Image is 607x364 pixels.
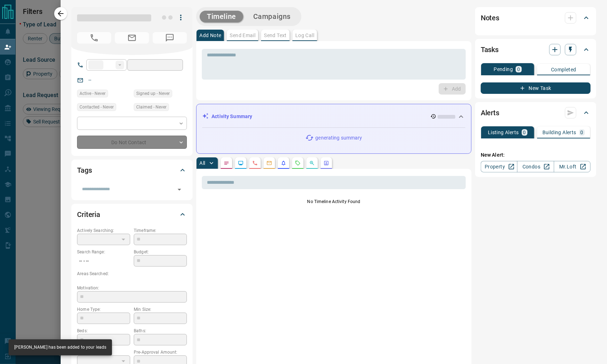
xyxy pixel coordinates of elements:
p: Actively Searching: [77,227,130,234]
h2: Tags [77,165,92,176]
p: 0 [581,130,583,135]
p: Baths: [134,328,187,334]
p: Budget: [134,249,187,255]
svg: Opportunities [309,160,315,166]
span: No Number [77,32,111,44]
h2: Notes [481,12,499,24]
p: Listing Alerts [488,130,519,135]
svg: Emails [266,160,272,166]
svg: Requests [295,160,301,166]
button: Timeline [200,11,243,22]
p: Beds: [77,328,130,334]
button: Open [174,184,184,194]
svg: Calls [252,160,258,166]
p: Add Note [199,33,221,38]
div: Tags [77,162,187,179]
p: No Timeline Activity Found [202,198,466,205]
p: generating summary [315,134,362,142]
p: Motivation: [77,285,187,291]
span: Signed up - Never [136,90,170,97]
a: Property [481,161,517,172]
h2: Alerts [481,107,499,118]
p: Activity Summary [211,113,252,120]
span: Active - Never [80,90,106,97]
p: 0 [523,130,526,135]
button: Campaigns [246,11,298,22]
span: No Number [153,32,187,44]
svg: Agent Actions [323,160,329,166]
div: Tasks [481,41,591,58]
p: Building Alerts [542,130,576,135]
p: Min Size: [134,306,187,313]
button: New Task [481,82,591,94]
a: Condos [517,161,554,172]
span: Claimed - Never [136,103,167,111]
p: Pre-Approval Amount: [134,349,187,355]
span: No Email [115,32,149,44]
p: Timeframe: [134,227,187,234]
div: [PERSON_NAME] has been added to your leads [14,342,106,353]
p: Pending [494,67,513,72]
div: Activity Summary [202,110,465,123]
p: All [199,161,205,166]
p: 0 [517,67,520,72]
h2: Tasks [481,44,499,55]
p: Areas Searched: [77,271,187,277]
p: Home Type: [77,306,130,313]
p: Search Range: [77,249,130,255]
p: -- - -- [77,255,130,267]
span: Contacted - Never [80,103,114,111]
svg: Lead Browsing Activity [238,160,244,166]
a: -- [88,77,91,83]
div: Notes [481,9,591,26]
div: Alerts [481,104,591,121]
div: Criteria [77,206,187,223]
p: Completed [551,67,576,72]
h2: Criteria [77,209,100,220]
svg: Listing Alerts [281,160,286,166]
svg: Notes [224,160,229,166]
div: Do Not Contact [77,136,187,149]
p: New Alert: [481,151,591,159]
a: Mr.Loft [554,161,591,172]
